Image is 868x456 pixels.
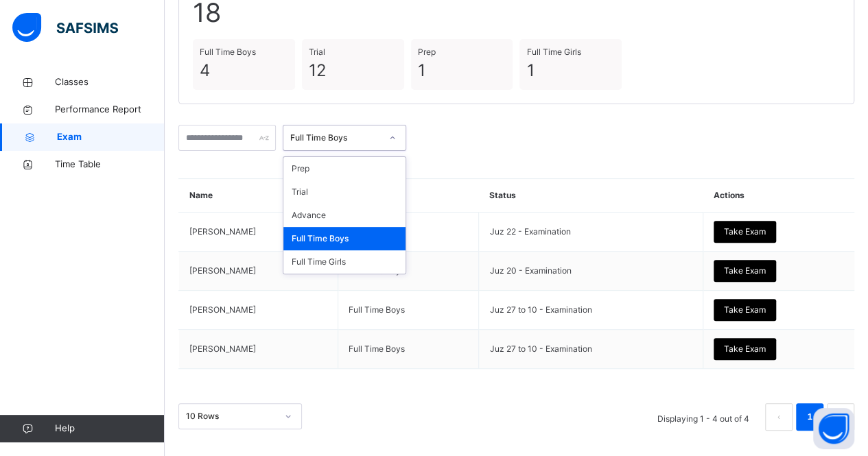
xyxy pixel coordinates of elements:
li: 下一页 [827,403,854,431]
td: [PERSON_NAME] [179,213,338,252]
span: Performance Report [55,103,165,117]
span: 1 [418,58,506,83]
img: safsims [12,13,118,42]
span: Full Time Boys [200,46,288,58]
a: 1 [803,408,816,426]
li: 上一页 [765,403,793,431]
td: Juz 20 - Examination [479,252,703,291]
div: Trial [283,180,406,204]
td: Juz 27 to 10 - Examination [479,330,703,369]
th: Status [479,179,703,213]
span: Trial [309,46,397,58]
th: Name [179,179,338,213]
button: prev page [765,403,793,431]
td: [PERSON_NAME] [179,291,338,330]
td: Full Time Boys [338,213,479,252]
span: Full Time Girls [526,46,615,58]
div: Full Time Boys [283,227,406,250]
td: Full Time Boys [338,291,479,330]
li: 1 [796,403,823,431]
div: Prep [283,157,406,180]
span: Help [55,422,164,435]
span: 12 [309,58,397,83]
div: Full Time Boys [290,132,381,144]
span: Take Exam [724,304,766,316]
div: Advance [283,204,406,227]
td: [PERSON_NAME] [179,330,338,369]
button: next page [827,403,854,431]
span: 4 [200,58,288,83]
div: 10 Rows [186,410,277,422]
span: Classes [55,75,165,89]
span: Time Table [55,158,165,171]
td: Full Time Boys [338,330,479,369]
span: Take Exam [724,265,766,277]
td: [PERSON_NAME] [179,252,338,291]
span: Take Exam [724,343,766,355]
span: Prep [418,46,506,58]
td: Full Time Boys [338,252,479,291]
td: Juz 22 - Examination [479,213,703,252]
th: Actions [703,179,854,213]
button: Open asap [813,408,854,449]
li: Displaying 1 - 4 out of 4 [647,403,760,431]
span: Take Exam [724,226,766,238]
span: 1 [526,58,615,83]
td: Juz 27 to 10 - Examination [479,291,703,330]
th: Class [338,179,479,213]
div: Full Time Girls [283,250,406,274]
span: Exam [57,130,165,144]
